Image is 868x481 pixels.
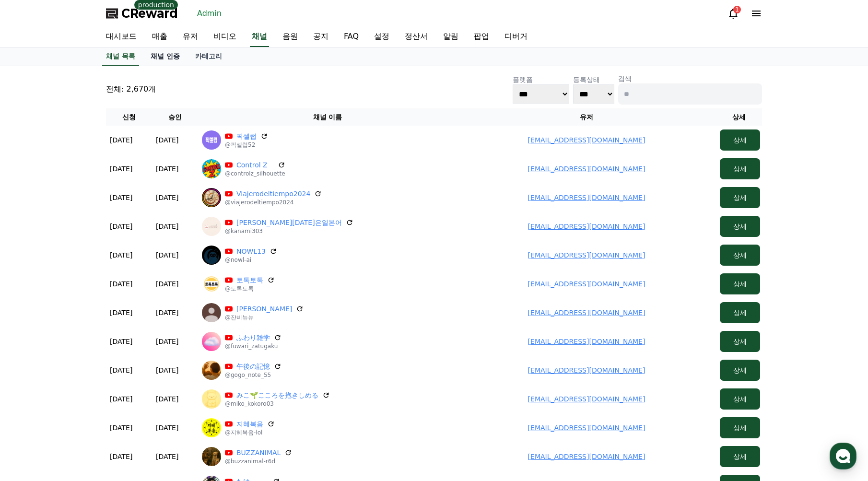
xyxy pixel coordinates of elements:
[720,309,760,317] a: 상세
[193,6,225,21] a: Admin
[720,302,760,323] button: 상세
[366,27,397,47] a: 설정
[202,188,221,207] img: Viajerodeltiempo2024
[206,27,244,47] a: 비디오
[528,251,645,259] a: [EMAIL_ADDRESS][DOMAIN_NAME]
[144,27,175,47] a: 매출
[528,395,645,403] a: [EMAIL_ADDRESS][DOMAIN_NAME]
[198,108,457,126] th: 채널 이름
[156,164,178,174] p: [DATE]
[124,304,184,328] a: 설정
[202,389,221,409] img: みこ🌱こころを抱きしめる
[225,458,292,465] p: @buzzanimal-r6d
[720,446,760,467] button: 상세
[30,318,36,326] span: 홈
[528,338,645,345] a: [EMAIL_ADDRESS][DOMAIN_NAME]
[156,423,178,433] p: [DATE]
[156,279,178,289] p: [DATE]
[720,245,760,266] button: 상세
[225,170,285,177] p: @controlz_silhouette
[528,136,645,144] a: [EMAIL_ADDRESS][DOMAIN_NAME]
[110,452,132,461] p: [DATE]
[236,304,292,314] a: [PERSON_NAME]
[733,6,741,13] div: 1
[497,27,535,47] a: 디버거
[528,165,645,173] a: [EMAIL_ADDRESS][DOMAIN_NAME]
[236,189,310,199] a: Viajerodeltiempo2024
[720,223,760,230] a: 상세
[110,308,132,317] p: [DATE]
[110,394,132,404] p: [DATE]
[225,342,282,350] p: @fuwari_zatugaku
[720,395,760,403] a: 상세
[275,27,305,47] a: 음원
[435,27,466,47] a: 알림
[202,447,221,466] img: BUZZANIMAL
[528,194,645,201] a: [EMAIL_ADDRESS][DOMAIN_NAME]
[236,362,270,371] a: 午後の記憶
[720,273,760,294] button: 상세
[202,303,221,322] img: 쟌비뉴뉴
[102,47,139,66] a: 채널 목록
[720,129,760,151] button: 상세
[720,453,760,460] a: 상세
[156,308,178,317] p: [DATE]
[106,83,156,95] p: 전체: 2,670개
[720,424,760,432] a: 상세
[720,251,760,259] a: 상세
[121,6,178,21] span: CReward
[720,187,760,208] button: 상세
[188,47,230,66] a: 카테고리
[202,159,221,178] img: Control Z
[225,141,268,149] p: @픽셀럽52
[88,319,99,327] span: 대화
[110,279,132,289] p: [DATE]
[148,318,160,326] span: 설정
[202,361,221,380] img: 午後の記憶
[720,158,760,179] button: 상세
[727,8,739,19] a: 1
[720,388,760,410] button: 상세
[528,366,645,374] a: [EMAIL_ADDRESS][DOMAIN_NAME]
[110,164,132,174] p: [DATE]
[175,27,206,47] a: 유저
[156,135,178,145] p: [DATE]
[202,418,221,437] img: 지혜복음
[236,246,266,256] a: NOWL13
[110,365,132,375] p: [DATE]
[513,75,569,84] p: 플랫폼
[236,448,281,458] a: BUZZANIMAL
[720,136,760,144] a: 상세
[110,423,132,433] p: [DATE]
[63,304,124,328] a: 대화
[110,250,132,260] p: [DATE]
[152,108,198,126] th: 승인
[225,285,275,293] p: @토톡토톡
[236,419,263,429] a: 지혜복음
[236,275,263,285] a: 토톡토톡
[225,371,282,379] p: @gogo_note_55
[225,227,353,235] p: @kanami303
[202,130,221,150] img: 픽셀럽
[716,108,762,126] th: 상세
[202,217,221,236] img: KANAMI 오늘은일본어
[720,338,760,345] a: 상세
[110,135,132,145] p: [DATE]
[720,165,760,173] a: 상세
[202,246,221,265] img: NOWL13
[528,223,645,230] a: [EMAIL_ADDRESS][DOMAIN_NAME]
[3,304,63,328] a: 홈
[250,27,269,47] a: 채널
[156,394,178,404] p: [DATE]
[397,27,435,47] a: 정산서
[236,333,270,342] a: ふわり雑学
[110,337,132,346] p: [DATE]
[110,193,132,202] p: [DATE]
[236,390,318,400] a: みこ🌱こころを抱きしめる
[225,199,322,206] p: @viajerodeltiempo2024
[156,365,178,375] p: [DATE]
[156,222,178,231] p: [DATE]
[457,108,716,126] th: 유저
[720,216,760,237] button: 상세
[305,27,336,47] a: 공지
